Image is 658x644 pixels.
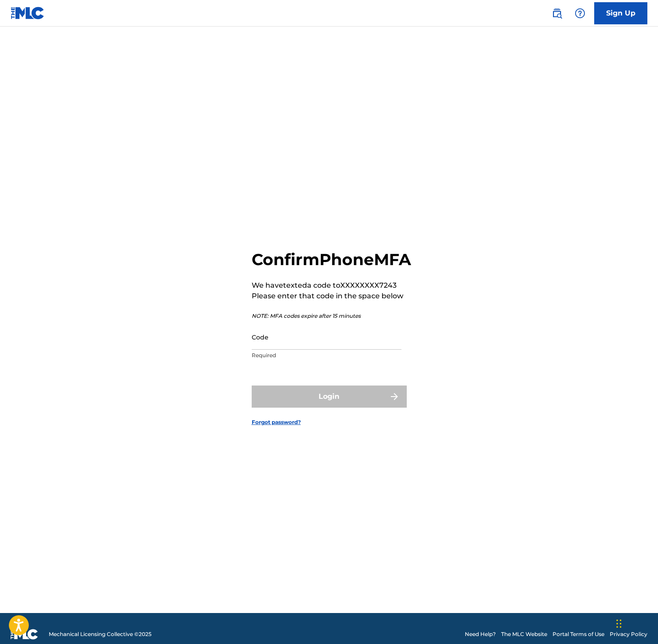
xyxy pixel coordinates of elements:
img: help [575,8,585,19]
div: Help [571,4,589,22]
a: Public Search [548,4,566,22]
span: Mechanical Licensing Collective © 2025 [49,630,152,638]
img: search [552,8,562,19]
img: logo [11,629,38,640]
p: NOTE: MFA codes expire after 15 minutes [252,312,411,320]
a: The MLC Website [501,630,547,638]
p: Please enter that code in the space below [252,291,411,301]
p: Required [252,351,401,359]
h2: Confirm Phone MFA [252,250,411,270]
img: MLC Logo [11,7,45,19]
p: We have texted a code to XXXXXXXX7243 [252,280,411,291]
div: Drag [616,610,622,637]
a: Sign Up [594,2,647,24]
a: Forgot password? [252,418,301,426]
iframe: Chat Widget [614,602,658,644]
a: Portal Terms of Use [553,630,604,638]
a: Need Help? [465,630,496,638]
a: Privacy Policy [610,630,647,638]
